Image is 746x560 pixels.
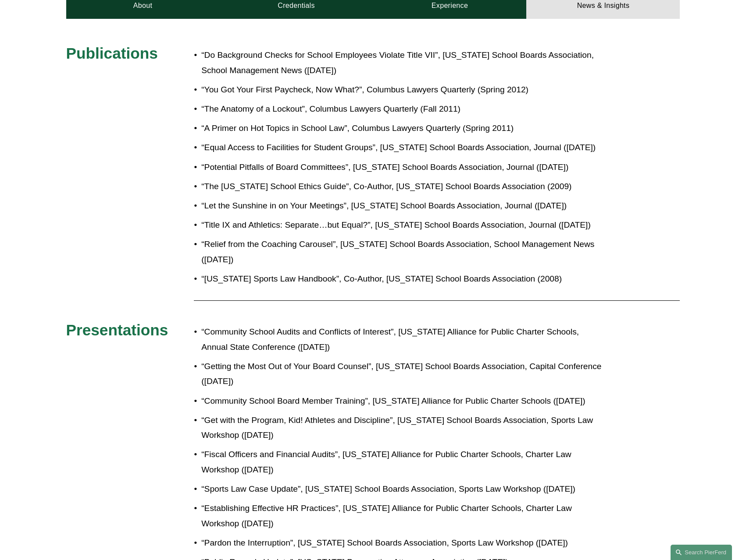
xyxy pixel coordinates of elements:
span: Presentations [66,321,168,338]
p: “The Anatomy of a Lockout”, Columbus Lawyers Quarterly (Fall 2011) [201,102,603,117]
p: “You Got Your First Paycheck, Now What?”, Columbus Lawyers Quarterly (Spring 2012) [201,82,603,98]
p: “The [US_STATE] School Ethics Guide”, Co-Author, [US_STATE] School Boards Association (2009) [201,179,603,194]
p: “Establishing Effective HR Practices”, [US_STATE] Alliance for Public Charter Schools, Charter La... [201,501,603,531]
p: “[US_STATE] Sports Law Handbook”, Co-Author, [US_STATE] School Boards Association (2008) [201,271,603,287]
p: “Pardon the Interruption”, [US_STATE] School Boards Association, Sports Law Workshop ([DATE]) [201,535,603,551]
p: “Community School Board Member Training”, [US_STATE] Alliance for Public Charter Schools ([DATE]) [201,394,603,409]
p: “Sports Law Case Update”, [US_STATE] School Boards Association, Sports Law Workshop ([DATE]) [201,482,603,497]
p: “Title IX and Athletics: Separate…but Equal?”, [US_STATE] School Boards Association, Journal ([DA... [201,218,603,233]
p: “A Primer on Hot Topics in School Law”, Columbus Lawyers Quarterly (Spring 2011) [201,121,603,136]
span: Publications [66,45,158,62]
p: “Getting the Most Out of Your Board Counsel”, [US_STATE] School Boards Association, Capital Confe... [201,359,603,389]
p: “Equal Access to Facilities for Student Groups”, [US_STATE] School Boards Association, Journal ([... [201,140,603,155]
a: Search this site [671,545,732,560]
p: “Do Background Checks for School Employees Violate Title VII”, [US_STATE] School Boards Associati... [201,48,603,78]
p: “Relief from the Coaching Carousel”, [US_STATE] School Boards Association, School Management News... [201,237,603,267]
p: “Community School Audits and Conflicts of Interest”, [US_STATE] Alliance for Public Charter Schoo... [201,324,603,355]
p: “Fiscal Officers and Financial Audits”, [US_STATE] Alliance for Public Charter Schools, Charter L... [201,447,603,477]
p: “Potential Pitfalls of Board Committees”, [US_STATE] School Boards Association, Journal ([DATE]) [201,160,603,175]
p: “Let the Sunshine in on Your Meetings”, [US_STATE] School Boards Association, Journal ([DATE]) [201,198,603,214]
p: “Get with the Program, Kid! Athletes and Discipline”, [US_STATE] School Boards Association, Sport... [201,413,603,443]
